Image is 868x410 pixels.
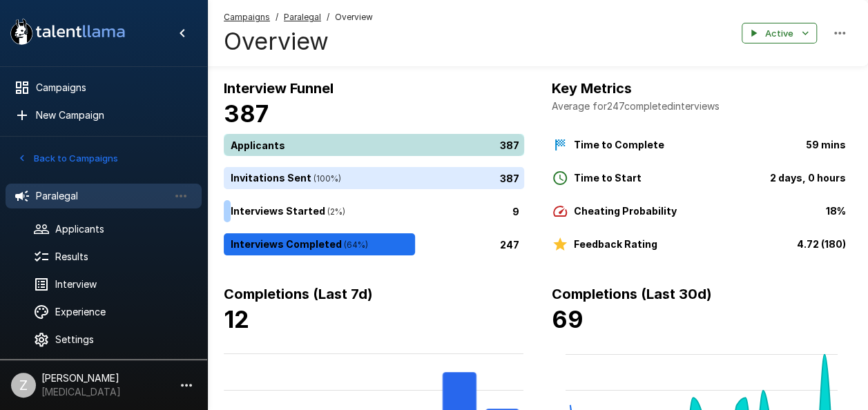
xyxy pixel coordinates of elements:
[552,80,632,97] b: Key Metrics
[284,12,321,22] u: Paralegal
[574,172,642,184] b: Time to Start
[224,286,373,302] b: Completions (Last 7d)
[552,286,712,302] b: Completions (Last 30d)
[327,10,329,24] span: /
[574,205,677,217] b: Cheating Probability
[224,99,269,128] b: 387
[500,237,519,251] p: 247
[224,305,249,333] b: 12
[335,10,373,24] span: Overview
[797,238,846,250] b: 4.72 (180)
[552,99,852,113] p: Average for 247 completed interviews
[574,238,657,250] b: Feedback Rating
[826,205,846,217] b: 18%
[500,170,519,185] p: 387
[224,12,270,22] u: Campaigns
[500,137,519,152] p: 387
[224,27,373,56] h4: Overview
[770,172,846,184] b: 2 days, 0 hours
[806,139,846,150] b: 59 mins
[512,204,519,218] p: 9
[742,23,817,44] button: Active
[224,80,334,97] b: Interview Funnel
[276,10,278,24] span: /
[552,305,584,333] b: 69
[574,139,664,150] b: Time to Complete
